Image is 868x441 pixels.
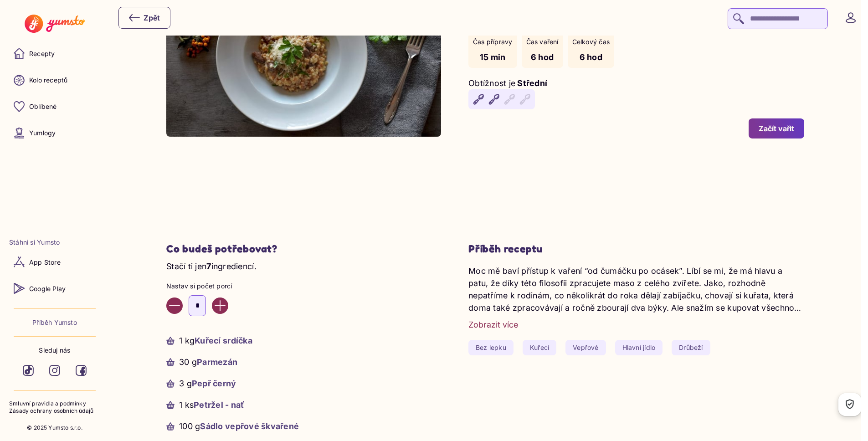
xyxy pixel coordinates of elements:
span: Sádlo vepřové škvařené [200,421,299,431]
a: Kuřecí [523,340,556,355]
img: Yumsto logo [25,15,84,33]
p: Čas vaření [526,37,559,46]
p: App Store [29,258,61,267]
li: Stáhni si Yumsto [9,238,100,247]
span: 7 [206,262,211,271]
p: 1 kg [179,334,252,347]
button: Začít vařit [749,118,804,138]
a: Zásady ochrany osobních údajů [9,407,100,415]
a: Drůbeží [672,340,710,355]
input: Enter number [189,295,206,316]
a: Hlavní jídlo [615,340,663,355]
span: Střední [517,78,547,88]
a: Google Play [9,277,100,299]
button: Zobrazit více [468,318,518,331]
a: Kolo receptů [9,69,100,91]
p: 1 ks [179,399,245,411]
a: Oblíbené [9,96,100,118]
p: Stačí ti jen ingrediencí. [166,260,441,272]
p: Celkový čas [572,37,610,46]
div: Zpět [129,12,160,23]
a: App Store [9,251,100,273]
p: Sleduj nás [39,346,70,355]
a: Recepty [9,43,100,65]
a: Smluvní pravidla a podmínky [9,400,100,408]
button: Zpět [118,7,170,29]
span: 6 hod [531,52,554,62]
p: 3 g [179,377,236,390]
span: Kuřecí srdíčka [195,336,252,345]
p: Google Play [29,284,66,293]
span: Pepř černý [192,379,236,388]
button: Increase value [212,297,228,314]
a: Vepřové [565,340,606,355]
p: Recepty [29,49,55,58]
span: 6 hod [580,52,602,62]
p: 30 g [179,356,237,368]
p: Kolo receptů [29,76,68,85]
p: Moc mě baví přístup k vaření “od čumáčku po ocásek”. Líbí se mi, že má hlavu a patu, že díky této... [468,265,804,314]
p: Čas přípravy [473,37,513,46]
span: Petržel - nať [194,400,245,410]
button: Decrease value [166,297,183,314]
span: Parmezán [197,357,237,367]
a: Bez lepku [468,340,514,355]
div: Začít vařit [759,123,794,133]
a: Příběh Yumsto [32,318,77,327]
p: © 2025 Yumsto s.r.o. [27,424,82,432]
p: Nastav si počet porcí [166,282,441,291]
span: 15 min [480,52,506,62]
p: Obtížnost je [468,77,515,89]
h2: Co budeš potřebovat? [166,242,441,256]
h3: Příběh receptu [468,242,804,256]
p: Oblíbené [29,102,57,111]
a: Yumlogy [9,122,100,144]
p: Yumlogy [29,128,56,138]
iframe: Advertisement [212,157,759,224]
p: 100 g [179,420,299,432]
